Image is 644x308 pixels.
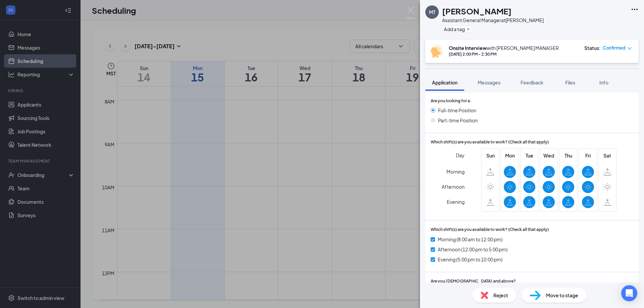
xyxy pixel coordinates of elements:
button: PlusAdd a tag [442,25,472,33]
span: Sat [601,152,613,159]
span: down [627,46,632,51]
span: Mon [504,152,516,159]
span: Sun [484,152,496,159]
span: Part-time Position [438,117,478,124]
span: Morning (8:00 am to 12:00 pm) [438,236,502,243]
span: Wed [543,152,555,159]
span: Thu [562,152,574,159]
span: Feedback [521,79,543,85]
div: with [PERSON_NAME] MANAGER [449,45,559,51]
span: Reject [493,292,508,299]
span: Evening (5:00 pm to 10:00 pm) [438,256,502,263]
h1: [PERSON_NAME] [442,5,512,17]
div: Status : [584,45,601,51]
span: Move to stage [546,292,578,299]
span: Messages [478,79,500,85]
span: Which shift(s) are you available to work? (Check all that apply) [431,139,549,145]
span: Afternoon (12:00 pm to 5:00 pm) [438,246,507,253]
svg: Plus [466,27,470,31]
span: Morning [446,166,465,178]
span: Which shift(s) are you available to work? (Check all that apply) [431,227,549,233]
span: Evening [447,196,465,208]
span: Afternoon [442,181,465,193]
div: Open Intercom Messenger [621,285,637,301]
span: Day [456,151,465,159]
div: [DATE] 2:00 PM - 2:30 PM [449,51,559,57]
b: Onsite Interview [449,45,487,51]
span: Tue [523,152,535,159]
span: Are you looking for a: [431,98,471,104]
span: Confirmed [603,45,626,51]
span: Info [599,79,608,85]
div: MT [429,9,435,15]
div: Assistant General Manager at [PERSON_NAME] [442,17,544,23]
span: Files [565,79,575,85]
span: Application [432,79,458,85]
span: Are you [DEMOGRAPHIC_DATA] and above? [431,278,516,285]
span: Fri [582,152,594,159]
svg: Ellipses [631,5,639,13]
span: Full-time Position [438,107,476,114]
